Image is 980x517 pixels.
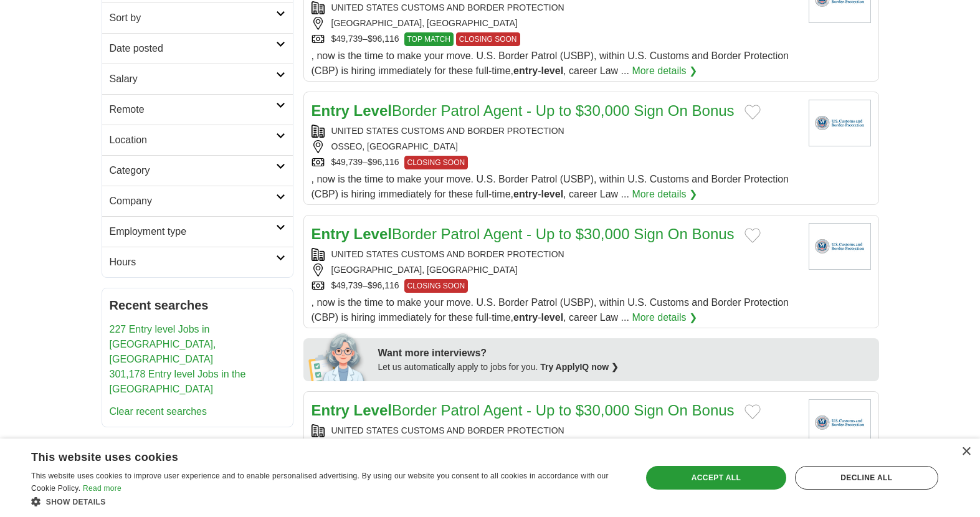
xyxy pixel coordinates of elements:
strong: Level [354,402,392,419]
button: Add to favorite jobs [745,105,761,120]
a: Entry LevelBorder Patrol Agent - Up to $30,000 Sign On Bonus [312,102,735,119]
span: TOP MATCH [404,32,454,46]
span: This website uses cookies to improve user experience and to enable personalised advertising. By u... [31,472,609,493]
span: Show details [46,498,106,506]
button: Add to favorite jobs [745,404,761,419]
div: $49,739–$96,116 [312,32,799,46]
img: U.S. Customs and Border Protection logo [809,399,871,446]
span: , now is the time to make your move. U.S. Border Patrol (USBP), within U.S. Customs and Border Pr... [312,297,789,323]
a: More details ❯ [632,187,697,202]
strong: entry [513,189,538,199]
div: [GEOGRAPHIC_DATA], [GEOGRAPHIC_DATA] [312,263,799,277]
a: Salary [102,64,293,94]
strong: entry [513,65,538,76]
button: Add to favorite jobs [745,228,761,243]
a: Location [102,125,293,155]
img: U.S. Customs and Border Protection logo [809,100,871,146]
a: Hours [102,247,293,277]
a: Entry LevelBorder Patrol Agent - Up to $30,000 Sign On Bonus [312,225,735,242]
span: CLOSING SOON [404,156,469,169]
img: U.S. Customs and Border Protection logo [809,223,871,270]
a: Try ApplyIQ now ❯ [540,362,619,372]
div: Decline all [795,466,938,490]
a: UNITED STATES CUSTOMS AND BORDER PROTECTION [331,425,564,435]
a: 227 Entry level Jobs in [GEOGRAPHIC_DATA], [GEOGRAPHIC_DATA] [110,324,216,364]
a: UNITED STATES CUSTOMS AND BORDER PROTECTION [331,126,564,136]
a: Entry LevelBorder Patrol Agent - Up to $30,000 Sign On Bonus [312,402,735,419]
h2: Employment type [110,224,276,239]
img: apply-iq-scientist.png [308,331,369,381]
strong: Level [354,225,392,242]
div: Close [961,447,971,457]
h2: Recent searches [110,296,285,315]
h2: Date posted [110,41,276,56]
div: Let us automatically apply to jobs for you. [378,361,872,374]
div: Want more interviews? [378,346,872,361]
div: $49,739–$96,116 [312,156,799,169]
span: CLOSING SOON [456,32,520,46]
div: OSSEO, [GEOGRAPHIC_DATA] [312,140,799,153]
strong: entry [513,312,538,323]
a: Clear recent searches [110,406,207,417]
h2: Remote [110,102,276,117]
h2: Location [110,133,276,148]
a: UNITED STATES CUSTOMS AND BORDER PROTECTION [331,2,564,12]
a: More details ❯ [632,310,697,325]
a: Category [102,155,293,186]
a: Sort by [102,2,293,33]
strong: level [541,189,564,199]
h2: Hours [110,255,276,270]
div: $49,739–$96,116 [312,279,799,293]
strong: level [541,65,564,76]
div: [GEOGRAPHIC_DATA], [GEOGRAPHIC_DATA] [312,17,799,30]
div: Show details [31,495,624,508]
div: Accept all [646,466,786,490]
h2: Sort by [110,11,276,26]
a: Company [102,186,293,216]
a: Remote [102,94,293,125]
strong: Entry [312,402,350,419]
a: Read more, opens a new window [83,484,121,493]
span: , now is the time to make your move. U.S. Border Patrol (USBP), within U.S. Customs and Border Pr... [312,50,789,76]
span: CLOSING SOON [404,279,469,293]
strong: level [541,312,564,323]
a: More details ❯ [632,64,697,78]
a: UNITED STATES CUSTOMS AND BORDER PROTECTION [331,249,564,259]
a: Employment type [102,216,293,247]
h2: Company [110,194,276,209]
a: 301,178 Entry level Jobs in the [GEOGRAPHIC_DATA] [110,369,246,394]
strong: Entry [312,225,350,242]
a: Date posted [102,33,293,64]
span: , now is the time to make your move. U.S. Border Patrol (USBP), within U.S. Customs and Border Pr... [312,174,789,199]
h2: Salary [110,72,276,87]
strong: Entry [312,102,350,119]
h2: Category [110,163,276,178]
div: This website uses cookies [31,446,592,465]
strong: Level [354,102,392,119]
